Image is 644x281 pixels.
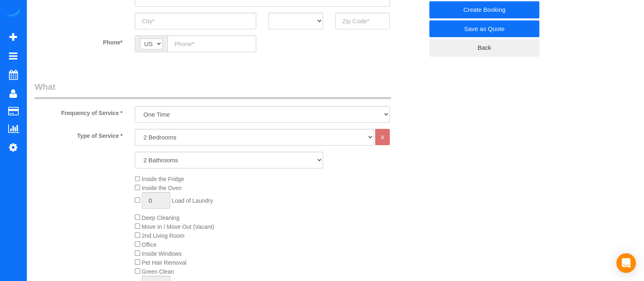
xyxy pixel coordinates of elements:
[172,197,213,204] span: Load of Laundry
[29,35,129,46] label: Phone*
[142,223,214,230] span: Move In / Move Out (Vacant)
[29,129,129,140] label: Type of Service *
[616,253,636,273] div: Open Intercom Messenger
[167,35,256,52] input: Phone*
[142,259,187,266] span: Pet Hair Removal
[29,106,129,117] label: Frequency of Service *
[142,268,174,275] span: Green Clean
[429,1,539,18] a: Create Booking
[35,81,391,99] legend: What
[142,250,182,257] span: Inside Windows
[429,20,539,38] a: Save as Quote
[142,215,180,221] span: Deep Cleaning
[335,13,390,29] input: Zip Code*
[5,8,21,20] img: Automaid Logo
[142,241,156,248] span: Office
[135,13,256,29] input: City*
[142,176,184,182] span: Inside the Fridge
[142,185,182,191] span: Inside the Oven
[142,232,185,239] span: 2nd Living Room
[429,39,539,56] a: Back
